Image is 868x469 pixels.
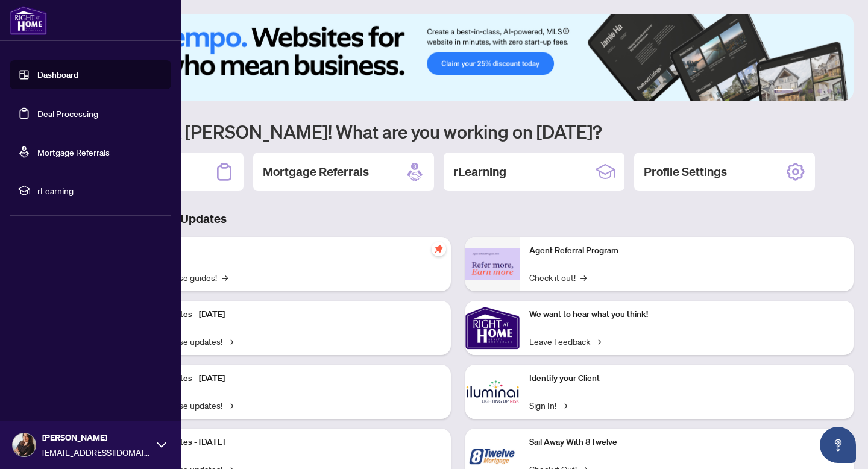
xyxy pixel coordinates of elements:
[263,163,369,180] h2: Mortgage Referrals
[827,89,832,93] button: 5
[820,427,856,463] button: Open asap
[529,335,601,348] a: Leave Feedback→
[63,120,854,143] h1: Welcome back [PERSON_NAME]! What are you working on [DATE]?
[222,271,228,284] span: →
[127,436,441,449] p: Platform Updates - [DATE]
[798,89,803,93] button: 2
[37,69,78,80] a: Dashboard
[817,89,822,93] button: 4
[63,14,854,101] img: Slide 0
[37,146,110,157] a: Mortgage Referrals
[595,335,601,348] span: →
[774,89,793,93] button: 1
[529,308,844,321] p: We want to hear what you think!
[465,365,520,419] img: Identify your Client
[529,398,567,412] a: Sign In!→
[10,6,47,35] img: logo
[808,89,813,93] button: 3
[465,301,520,355] img: We want to hear what you think!
[227,398,233,412] span: →
[465,248,520,281] img: Agent Referral Program
[37,184,163,197] span: rLearning
[432,242,446,256] span: pushpin
[63,210,854,227] h3: Brokerage & Industry Updates
[529,372,844,385] p: Identify your Client
[37,108,98,119] a: Deal Processing
[529,244,844,257] p: Agent Referral Program
[13,433,36,456] img: Profile Icon
[580,271,587,284] span: →
[227,335,233,348] span: →
[529,436,844,449] p: Sail Away With 8Twelve
[127,244,441,257] p: Self-Help
[529,271,587,284] a: Check it out!→
[837,89,841,93] button: 6
[561,398,567,412] span: →
[453,163,506,180] h2: rLearning
[42,431,151,444] span: [PERSON_NAME]
[127,308,441,321] p: Platform Updates - [DATE]
[42,445,151,459] span: [EMAIL_ADDRESS][DOMAIN_NAME]
[644,163,727,180] h2: Profile Settings
[127,372,441,385] p: Platform Updates - [DATE]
